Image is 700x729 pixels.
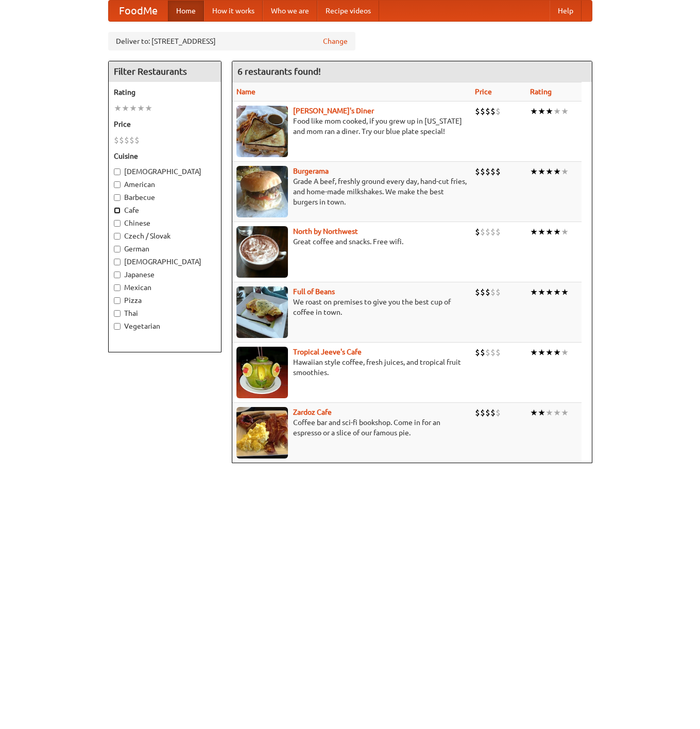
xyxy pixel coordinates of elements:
[561,226,569,238] li: ★
[496,347,501,358] li: $
[561,407,569,418] li: ★
[490,407,496,418] li: $
[553,166,561,177] li: ★
[496,166,501,177] li: $
[114,269,216,280] label: Japanese
[114,119,216,129] h5: Price
[553,226,561,238] li: ★
[561,286,569,298] li: ★
[485,106,490,117] li: $
[561,106,569,117] li: ★
[323,36,348,46] a: Change
[114,192,216,202] label: Barbecue
[490,166,496,177] li: $
[490,106,496,117] li: $
[114,321,216,331] label: Vegetarian
[236,116,467,137] p: Food like mom cooked, if you grew up in [US_STATE] and mom ran a diner. Try our blue plate special!
[109,1,168,21] a: FoodMe
[293,227,358,235] a: North by Northwest
[553,407,561,418] li: ★
[530,106,538,117] li: ★
[538,347,545,358] li: ★
[114,166,216,177] label: [DEMOGRAPHIC_DATA]
[293,107,374,115] a: [PERSON_NAME]'s Diner
[114,310,121,317] input: Thai
[530,286,538,298] li: ★
[538,226,545,238] li: ★
[293,408,332,416] a: Zardoz Cafe
[236,347,288,398] img: jeeves.jpg
[114,218,216,228] label: Chinese
[263,1,317,21] a: Who we are
[204,1,263,21] a: How it works
[114,284,121,291] input: Mexican
[553,347,561,358] li: ★
[168,1,204,21] a: Home
[114,205,216,215] label: Cafe
[496,286,501,298] li: $
[480,286,485,298] li: $
[114,282,216,293] label: Mexican
[475,347,480,358] li: $
[145,103,152,114] li: ★
[114,295,216,306] label: Pizza
[108,32,355,50] div: Deliver to: [STREET_ADDRESS]
[553,106,561,117] li: ★
[119,134,124,146] li: $
[550,1,582,21] a: Help
[114,246,121,252] input: German
[538,286,545,298] li: ★
[496,407,501,418] li: $
[114,103,122,114] li: ★
[545,286,553,298] li: ★
[490,347,496,358] li: $
[114,323,121,330] input: Vegetarian
[293,348,362,356] a: Tropical Jeeve's Cafe
[236,176,467,207] p: Grade A beef, freshly ground every day, hand-cut fries, and home-made milkshakes. We make the bes...
[561,347,569,358] li: ★
[530,88,552,96] a: Rating
[480,347,485,358] li: $
[114,134,119,146] li: $
[545,407,553,418] li: ★
[114,87,216,97] h5: Rating
[530,347,538,358] li: ★
[485,166,490,177] li: $
[530,407,538,418] li: ★
[114,151,216,161] h5: Cuisine
[137,103,145,114] li: ★
[538,166,545,177] li: ★
[490,286,496,298] li: $
[475,407,480,418] li: $
[293,167,329,175] b: Burgerama
[317,1,379,21] a: Recipe videos
[545,106,553,117] li: ★
[114,259,121,265] input: [DEMOGRAPHIC_DATA]
[236,88,255,96] a: Name
[538,106,545,117] li: ★
[114,220,121,227] input: Chinese
[475,106,480,117] li: $
[236,236,467,247] p: Great coffee and snacks. Free wifi.
[293,287,335,296] a: Full of Beans
[545,166,553,177] li: ★
[114,181,121,188] input: American
[480,407,485,418] li: $
[480,106,485,117] li: $
[475,286,480,298] li: $
[496,106,501,117] li: $
[236,286,288,338] img: beans.jpg
[553,286,561,298] li: ★
[545,347,553,358] li: ★
[490,226,496,238] li: $
[124,134,129,146] li: $
[134,134,140,146] li: $
[485,347,490,358] li: $
[236,417,467,438] p: Coffee bar and sci-fi bookshop. Come in for an espresso or a slice of our famous pie.
[485,226,490,238] li: $
[236,357,467,378] p: Hawaiian style coffee, fresh juices, and tropical fruit smoothies.
[122,103,129,114] li: ★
